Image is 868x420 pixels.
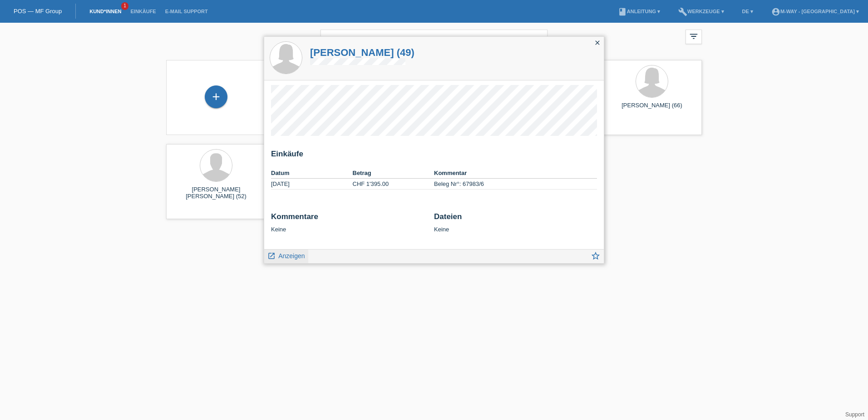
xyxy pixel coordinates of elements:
[591,252,601,263] a: star_border
[271,150,597,163] h2: Einkäufe
[271,168,353,179] th: Datum
[267,250,305,261] a: launch Anzeigen
[121,2,128,10] span: 1
[205,89,227,105] div: Kund*in hinzufügen
[126,9,160,14] a: Einkäufe
[434,212,597,226] h2: Dateien
[434,168,597,179] th: Kommentar
[434,212,597,233] div: Keine
[678,7,687,16] i: build
[771,7,780,16] i: account_circle
[310,47,414,58] a: [PERSON_NAME] (49)
[674,9,729,14] a: buildWerkzeuge ▾
[278,252,305,260] span: Anzeigen
[14,8,62,15] a: POS — MF Group
[609,102,695,116] div: [PERSON_NAME] (66)
[271,212,427,233] div: Keine
[321,30,547,51] input: Suche...
[767,9,863,14] a: account_circlem-way - [GEOGRAPHIC_DATA] ▾
[161,9,212,14] a: E-Mail Support
[594,39,601,46] i: close
[618,7,627,16] i: book
[845,411,864,418] a: Support
[591,251,601,261] i: star_border
[267,252,276,260] i: launch
[271,212,427,226] h2: Kommentare
[613,9,665,14] a: bookAnleitung ▾
[689,31,699,41] i: filter_list
[353,179,434,190] td: CHF 1'395.00
[353,168,434,179] th: Betrag
[173,186,259,200] div: [PERSON_NAME] [PERSON_NAME] (52)
[85,9,126,14] a: Kund*innen
[434,179,597,190] td: Beleg Nr°: 67983/6
[271,179,353,190] td: [DATE]
[532,35,543,45] i: close
[738,9,758,14] a: DE ▾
